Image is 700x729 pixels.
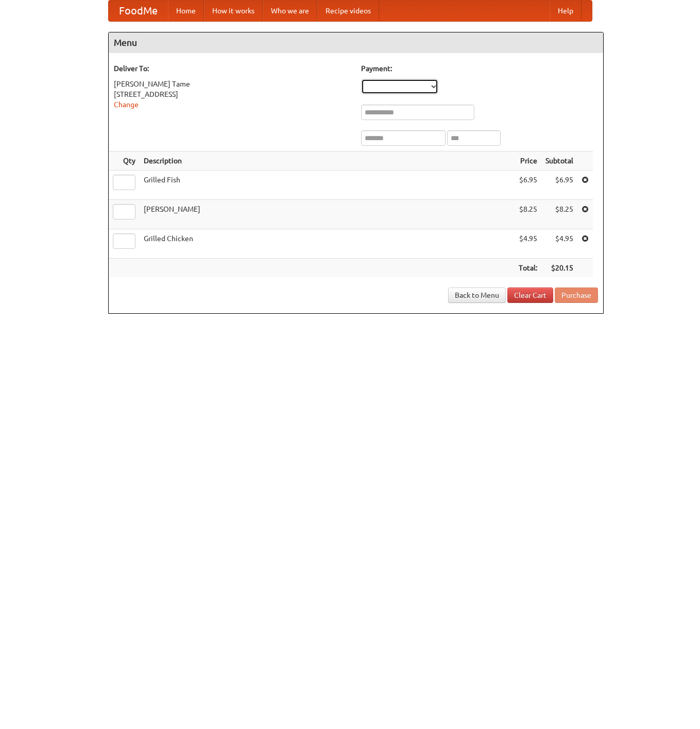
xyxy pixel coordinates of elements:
a: Help [550,1,582,21]
div: [STREET_ADDRESS] [114,89,351,99]
td: $6.95 [515,171,541,200]
a: Recipe videos [317,1,379,21]
td: $4.95 [541,229,577,259]
th: Total: [515,259,541,278]
th: Qty [109,151,140,171]
h4: Menu [109,32,603,53]
td: $8.25 [541,200,577,229]
td: $4.95 [515,229,541,259]
th: $20.15 [541,259,577,278]
a: Clear Cart [507,287,553,303]
th: Description [140,151,515,171]
a: Home [168,1,204,21]
a: Change [114,100,139,109]
td: [PERSON_NAME] [140,200,515,229]
h5: Deliver To: [114,63,351,74]
a: Back to Menu [448,287,506,303]
h5: Payment: [361,63,598,74]
td: $6.95 [541,171,577,200]
td: $8.25 [515,200,541,229]
th: Subtotal [541,151,577,171]
th: Price [515,151,541,171]
button: Purchase [555,287,598,303]
a: Who we are [263,1,317,21]
td: Grilled Fish [140,171,515,200]
a: How it works [204,1,263,21]
td: Grilled Chicken [140,229,515,259]
a: FoodMe [109,1,168,21]
div: [PERSON_NAME] Tame [114,79,351,89]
